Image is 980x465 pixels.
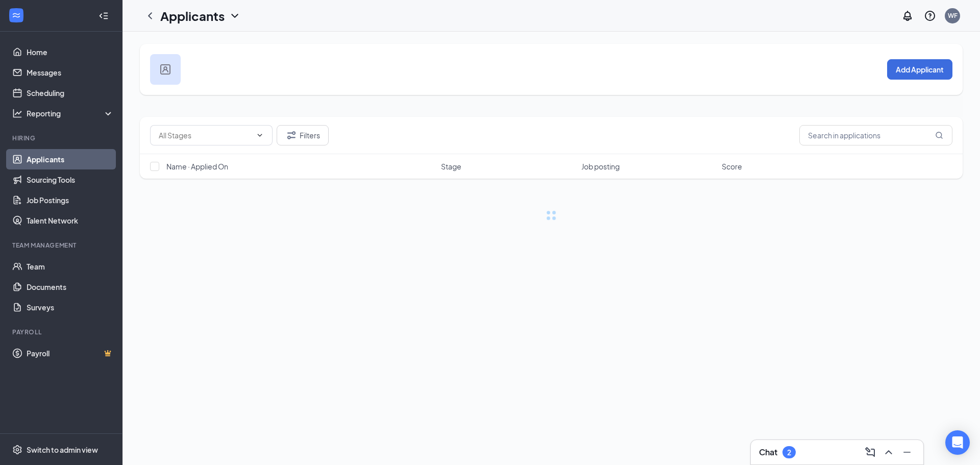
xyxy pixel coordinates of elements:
[27,83,114,103] a: Scheduling
[27,149,114,169] a: Applicants
[144,10,156,22] svg: ChevronLeft
[12,241,112,250] div: Team Management
[27,343,114,363] a: PayrollCrown
[27,108,114,118] div: Reporting
[27,62,114,83] a: Messages
[99,11,109,21] svg: Collapse
[759,447,777,458] h3: Chat
[787,448,791,457] div: 2
[277,125,329,145] button: Filter Filters
[880,444,897,460] button: ChevronUp
[935,131,943,139] svg: MagnifyingGlass
[899,444,915,460] button: Minimize
[166,161,228,172] span: Name · Applied On
[12,134,112,142] div: Hiring
[12,108,22,118] svg: Analysis
[160,7,225,25] h1: Applicants
[229,10,241,22] svg: ChevronDown
[27,297,114,317] a: Surveys
[12,445,22,455] svg: Settings
[12,328,112,336] div: Payroll
[862,444,878,460] button: ComposeMessage
[722,161,742,172] span: Score
[160,64,170,75] img: user icon
[864,446,876,458] svg: ComposeMessage
[159,130,252,141] input: All Stages
[27,169,114,190] a: Sourcing Tools
[256,131,264,139] svg: ChevronDown
[799,125,952,145] input: Search in applications
[901,446,913,458] svg: Minimize
[27,277,114,297] a: Documents
[27,210,114,231] a: Talent Network
[948,11,958,20] div: WF
[441,161,461,172] span: Stage
[27,42,114,62] a: Home
[901,10,914,22] svg: Notifications
[883,446,895,458] svg: ChevronUp
[27,256,114,277] a: Team
[924,10,936,22] svg: QuestionInfo
[11,10,21,20] svg: WorkstreamLogo
[27,190,114,210] a: Job Postings
[27,445,98,455] div: Switch to admin view
[945,430,970,455] div: Open Intercom Messenger
[285,129,298,141] svg: Filter
[887,59,952,80] button: Add Applicant
[581,161,620,172] span: Job posting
